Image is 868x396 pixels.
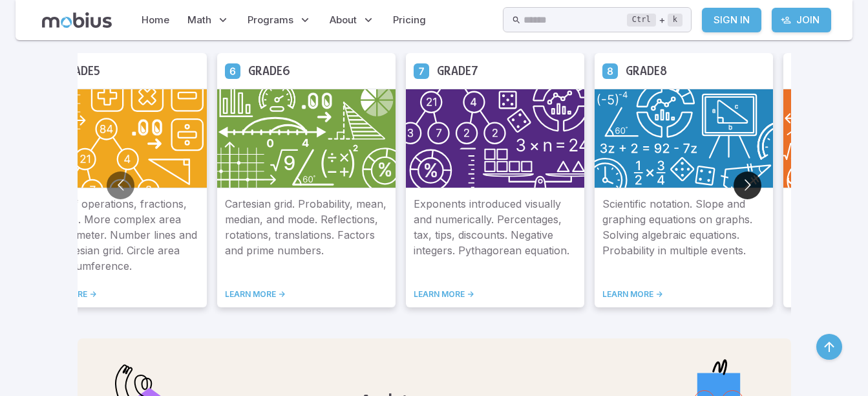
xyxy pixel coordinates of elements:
[330,13,357,27] span: About
[225,196,388,274] p: Cartesian grid. Probability, mean, median, and mode. Reflections, rotations, translations. Factor...
[627,14,656,27] kbd: Ctrl
[248,61,290,81] h5: Grade 6
[734,171,761,199] button: Go to next slide
[668,14,683,27] kbd: k
[225,63,240,78] a: Grade 6
[406,89,584,188] img: Grade 7
[225,289,388,300] a: LEARN MORE ->
[217,89,396,188] img: Grade 6
[602,196,765,274] p: Scientific notation. Slope and graphing equations on graphs. Solving algebraic equations. Probabi...
[138,5,173,35] a: Home
[28,89,207,188] img: Grade 5
[595,89,773,188] img: Grade 8
[107,171,134,199] button: Go to previous slide
[248,13,293,27] span: Programs
[36,289,199,300] a: LEARN MORE ->
[187,13,211,27] span: Math
[626,61,667,81] h5: Grade 8
[602,289,765,300] a: LEARN MORE ->
[602,63,618,78] a: Grade 8
[414,63,429,78] a: Grade 7
[414,289,577,300] a: LEARN MORE ->
[437,61,478,81] h5: Grade 7
[59,61,100,81] h5: Grade 5
[389,5,430,35] a: Pricing
[627,12,683,28] div: +
[414,196,577,274] p: Exponents introduced visually and numerically. Percentages, tax, tips, discounts. Negative intege...
[772,8,831,32] a: Join
[36,196,199,274] p: Order of operations, fractions, decimals. More complex area and perimeter. Number lines and the c...
[702,8,761,32] a: Sign In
